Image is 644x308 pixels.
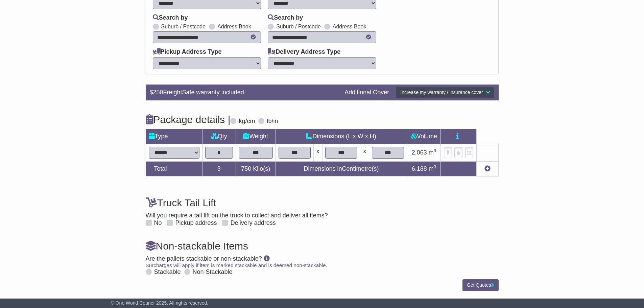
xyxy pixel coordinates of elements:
td: Type [146,129,202,144]
label: kg/cm [239,118,255,125]
span: Are the pallets stackable or non-stackable? [146,255,262,262]
label: Delivery address [231,219,276,227]
h4: Package details | [146,114,231,125]
label: Suburb / Postcode [276,23,321,30]
sup: 3 [434,148,436,153]
span: 250 [153,89,163,96]
span: m [429,149,436,156]
h4: Truck Tail Lift [146,197,499,208]
td: Weight [236,129,276,144]
td: Total [146,161,202,176]
sup: 3 [434,164,436,169]
td: Qty [202,129,236,144]
span: © One World Courier 2025. All rights reserved. [111,300,209,306]
label: Search by [153,14,188,22]
td: x [313,144,322,161]
label: Delivery Address Type [268,48,340,56]
label: Search by [268,14,303,22]
button: Increase my warranty / insurance cover [396,87,494,98]
td: 3 [202,161,236,176]
label: Pickup Address Type [153,48,222,56]
span: Increase my warranty / insurance cover [400,90,483,95]
a: Add new item [484,165,491,172]
div: Additional Cover [341,89,392,96]
label: Pickup address [175,219,217,227]
label: Stackable [154,268,181,276]
label: Address Book [217,23,251,30]
td: Kilo(s) [236,161,276,176]
h4: Non-stackable Items [146,240,499,252]
span: 2.063 [412,149,427,156]
div: Surcharges will apply if item is marked stackable and is deemed non-stackable. [146,262,499,268]
label: Address Book [333,23,366,30]
label: Suburb / Postcode [161,23,206,30]
td: x [360,144,369,161]
div: Will you require a tail lift on the truck to collect and deliver all items? [142,194,502,227]
span: 6.188 [412,165,427,172]
span: m [429,165,436,172]
td: Volume [407,129,441,144]
td: Dimensions in Centimetre(s) [276,161,407,176]
button: Get Quotes [462,279,499,291]
div: $ FreightSafe warranty included [146,89,341,96]
label: No [154,219,162,227]
td: Dimensions (L x W x H) [276,129,407,144]
span: 750 [241,165,251,172]
label: Non-Stackable [193,268,233,276]
label: lb/in [267,118,278,125]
